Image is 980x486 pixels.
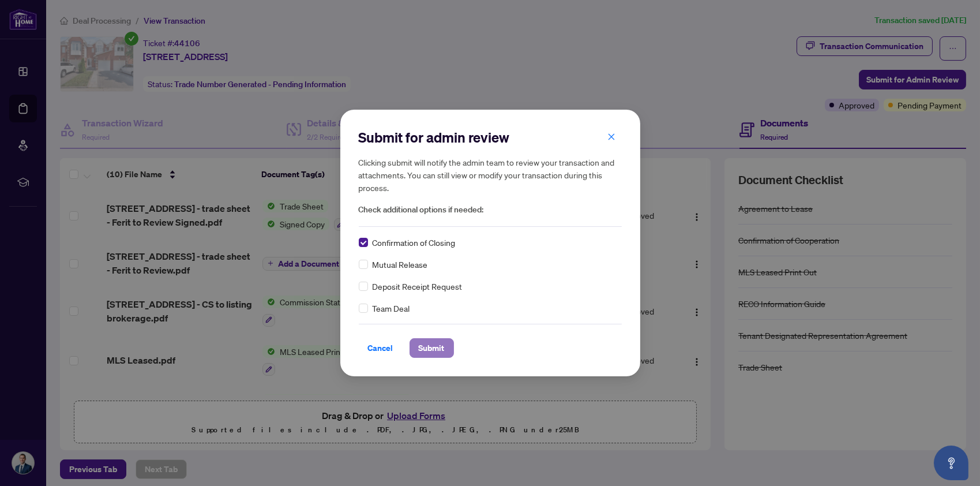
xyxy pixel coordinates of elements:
span: close [607,133,615,141]
span: Confirmation of Closing [373,236,456,249]
h2: Submit for admin review [359,128,622,147]
span: Submit [419,339,445,357]
h5: Clicking submit will notify the admin team to review your transaction and attachments. You can st... [359,156,622,194]
span: Mutual Release [373,258,428,271]
span: Check additional options if needed: [359,203,622,216]
span: Deposit Receipt Request [373,280,463,293]
button: Cancel [359,338,403,358]
button: Open asap [934,446,968,480]
button: Submit [410,338,454,358]
span: Team Deal [373,302,410,315]
span: Cancel [368,339,393,357]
